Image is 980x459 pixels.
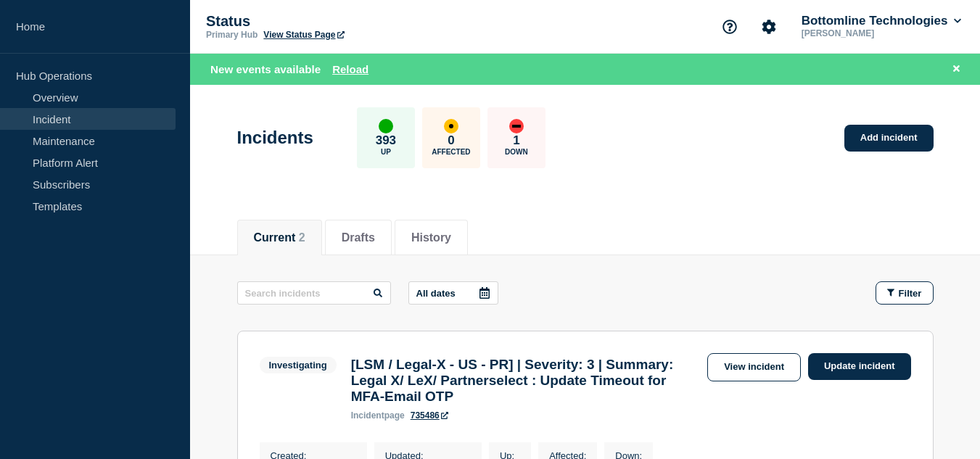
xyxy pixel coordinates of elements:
[715,12,745,42] button: Support
[754,12,784,42] button: Account settings
[342,231,375,244] button: Drafts
[210,63,321,75] span: New events available
[260,357,337,373] span: Investigating
[513,133,519,148] p: 1
[254,231,305,244] button: Current 2
[808,353,911,380] a: Update incident
[237,281,391,305] input: Search incidents
[351,410,405,421] p: page
[332,63,368,75] button: Reload
[707,353,801,381] a: View incident
[381,148,391,156] p: Up
[444,119,458,133] div: affected
[206,30,258,40] p: Primary Hub
[876,281,934,305] button: Filter
[432,148,470,156] p: Affected
[408,281,498,305] button: All dates
[799,14,964,28] button: Bottomline Technologies
[351,357,700,405] h3: [LSM / Legal-X - US - PR] | Severity: 3 | Summary: Legal X/ LeX/ Partnerselect : Update Timeout f...
[505,148,528,156] p: Down
[411,231,451,244] button: History
[844,125,934,152] a: Add incident
[263,30,344,40] a: View Status Page
[206,13,496,30] p: Status
[509,119,524,133] div: down
[237,128,313,148] h1: Incidents
[416,288,456,299] p: All dates
[899,288,922,299] span: Filter
[379,119,393,133] div: up
[411,410,448,421] a: 735486
[448,133,454,148] p: 0
[351,410,384,421] span: incident
[799,28,950,38] p: [PERSON_NAME]
[299,231,305,244] span: 2
[376,133,396,148] p: 393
